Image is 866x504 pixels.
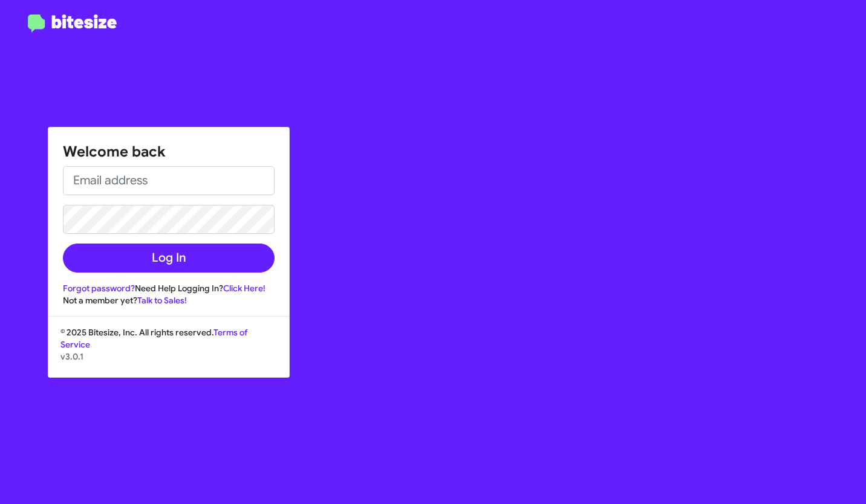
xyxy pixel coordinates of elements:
a: Forgot password? [63,283,135,294]
div: © 2025 Bitesize, Inc. All rights reserved. [48,326,289,377]
div: Not a member yet? [63,294,275,306]
a: Terms of Service [60,327,247,350]
input: Email address [63,166,275,195]
button: Log In [63,244,275,273]
div: Need Help Logging In? [63,282,275,294]
p: v3.0.1 [60,351,277,363]
h1: Welcome back [63,142,275,161]
a: Talk to Sales! [137,295,187,306]
a: Click Here! [223,283,265,294]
